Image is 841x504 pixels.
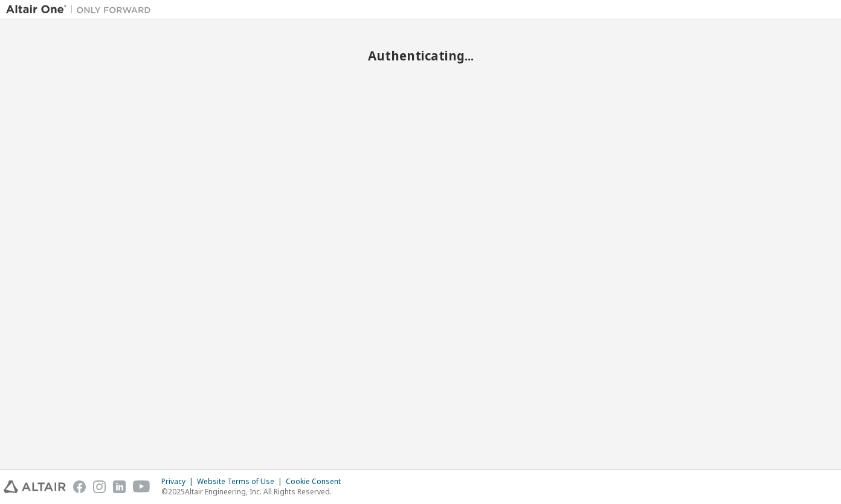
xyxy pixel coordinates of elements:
img: Altair One [6,4,157,16]
img: facebook.svg [73,480,86,493]
p: © 2025 Altair Engineering, Inc. All Rights Reserved. [161,486,348,497]
img: instagram.svg [93,480,106,493]
div: Cookie Consent [286,477,348,486]
div: Privacy [161,477,197,486]
img: altair_logo.svg [4,480,66,493]
div: Website Terms of Use [197,477,286,486]
img: youtube.svg [133,480,150,493]
h2: Authenticating... [6,48,835,63]
img: linkedin.svg [113,480,126,493]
